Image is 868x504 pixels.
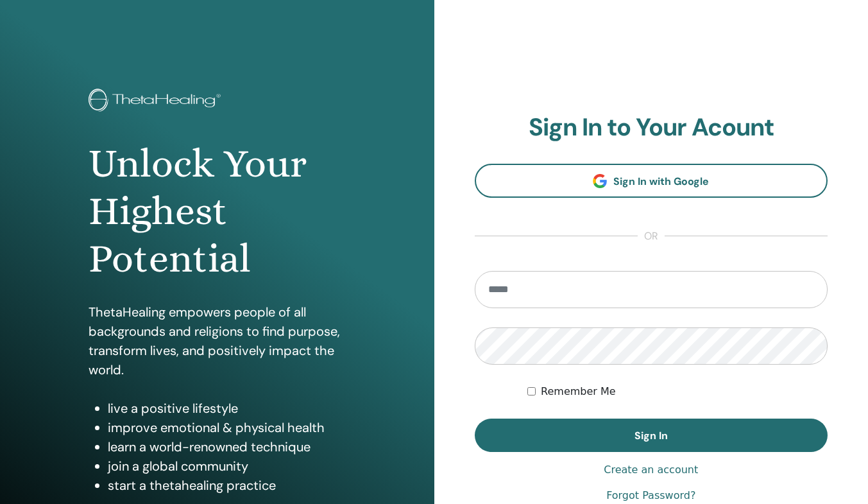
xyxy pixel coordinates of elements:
label: Remember Me [541,384,616,399]
span: Sign In with Google [613,175,709,188]
li: learn a world-renowned technique [108,437,346,456]
span: Sign In [634,429,668,442]
li: improve emotional & physical health [108,418,346,437]
a: Create an account [604,462,698,478]
li: join a global community [108,456,346,476]
button: Sign In [475,419,828,452]
h2: Sign In to Your Acount [475,113,828,143]
li: start a thetahealing practice [108,476,346,495]
div: Keep me authenticated indefinitely or until I manually logout [527,384,828,399]
p: ThetaHealing empowers people of all backgrounds and religions to find purpose, transform lives, a... [89,302,346,379]
h1: Unlock Your Highest Potential [89,140,346,283]
a: Sign In with Google [475,164,828,198]
li: live a positive lifestyle [108,399,346,418]
a: Forgot Password? [606,488,695,503]
span: or [638,229,665,244]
